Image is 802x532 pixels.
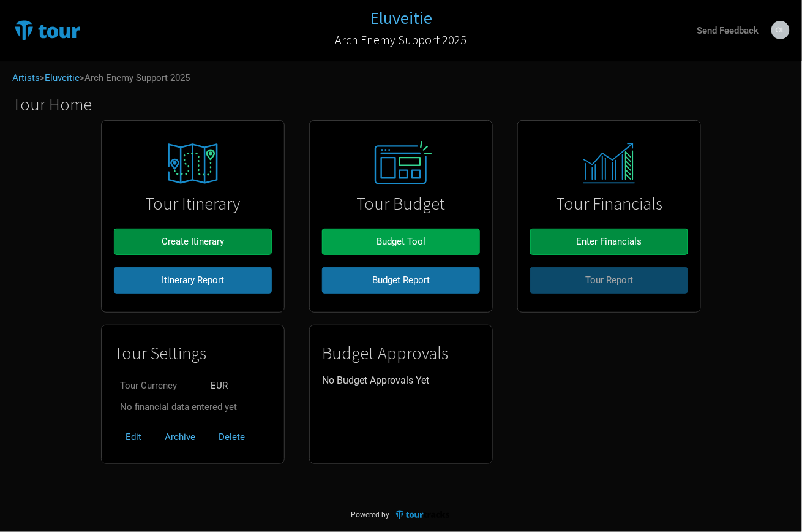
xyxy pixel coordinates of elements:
[530,229,688,255] button: Enter Financials
[697,25,759,36] strong: Send Feedback
[12,95,802,114] h1: Tour Home
[114,424,153,450] button: Edit
[322,344,480,363] h1: Budget Approvals
[322,375,480,386] p: No Budget Approvals Yet
[530,267,688,294] button: Tour Report
[335,27,467,53] a: Arch Enemy Support 2025
[322,222,480,261] a: Budget Tool
[585,275,633,286] span: Tour Report
[771,21,790,39] img: Jan-Ole
[153,424,207,450] button: Archive
[12,18,144,42] img: TourTracks
[322,261,480,300] a: Budget Report
[395,509,451,520] img: TourTracks
[370,7,432,29] h1: Eluveitie
[377,236,425,247] span: Budget Tool
[162,236,224,247] span: Create Itinerary
[162,275,224,286] span: Itinerary Report
[530,194,688,213] h1: Tour Financials
[114,194,272,213] h1: Tour Itinerary
[147,135,239,192] img: tourtracks_icons_FA_06_icons_itinerary.svg
[40,74,80,83] span: >
[114,397,243,418] td: No financial data entered yet
[114,375,204,397] td: Tour Currency
[114,222,272,261] a: Create Itinerary
[335,33,467,47] h2: Arch Enemy Support 2025
[372,275,430,286] span: Budget Report
[114,431,153,443] a: Edit
[207,424,257,450] button: Delete
[80,74,190,83] span: > Arch Enemy Support 2025
[114,229,272,255] button: Create Itinerary
[204,375,243,397] td: EUR
[114,344,272,363] h1: Tour Settings
[12,72,40,83] a: Artists
[360,138,442,189] img: tourtracks_02_icon_presets.svg
[576,143,642,184] img: tourtracks_14_icons_monitor.svg
[530,261,688,300] a: Tour Report
[577,236,642,247] span: Enter Financials
[322,267,480,294] button: Budget Report
[322,229,480,255] button: Budget Tool
[322,194,480,213] h1: Tour Budget
[45,72,80,83] a: Eluveitie
[114,261,272,300] a: Itinerary Report
[530,222,688,261] a: Enter Financials
[114,267,272,294] button: Itinerary Report
[351,511,390,520] span: Powered by
[370,9,432,28] a: Eluveitie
